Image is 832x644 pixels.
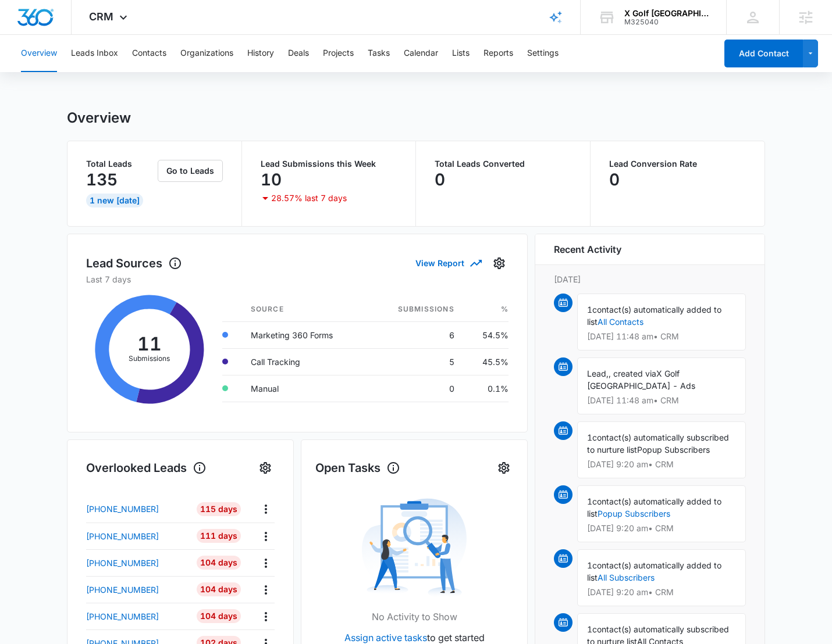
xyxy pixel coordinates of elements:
button: Lists [452,35,470,72]
div: Domain: [DOMAIN_NAME] [30,30,128,40]
button: Organizations [180,35,233,72]
td: 54.5% [464,321,509,348]
button: Settings [256,459,275,477]
div: 104 Days [197,609,241,623]
div: account id [624,18,709,26]
span: Popup Subscribers [637,445,710,455]
a: Go to Leads [158,166,223,176]
p: [DATE] 11:48 am • CRM [587,332,736,341]
span: CRM [89,10,113,23]
button: Actions [257,607,275,625]
button: Actions [257,554,275,572]
div: account name [624,9,709,18]
img: website_grey.svg [19,30,28,40]
p: 0 [435,170,445,189]
p: Lead Conversion Rate [609,160,746,168]
button: Settings [490,254,509,273]
th: Submissions [368,297,463,322]
td: Marketing 360 Forms [241,321,369,348]
p: 28.57% last 7 days [271,194,347,202]
span: 1 [587,560,592,570]
button: Leads Inbox [71,35,118,72]
div: 111 Days [197,529,241,543]
div: 104 Days [197,582,241,596]
p: [DATE] 9:20 am • CRM [587,460,736,468]
button: Actions [257,527,275,545]
th: % [464,297,509,322]
p: [PHONE_NUMBER] [86,610,159,622]
button: Go to Leads [158,160,223,182]
td: 45.5% [464,348,509,375]
button: Actions [257,581,275,599]
div: 1 New [DATE] [86,194,143,207]
a: [PHONE_NUMBER] [86,530,188,542]
h6: Recent Activity [554,242,621,256]
h1: Overlooked Leads [86,459,207,477]
span: contact(s) automatically added to list [587,305,721,327]
td: 6 [368,321,463,348]
div: Keywords by Traffic [129,69,196,76]
a: Assign active tasks [344,632,427,643]
button: Settings [527,35,559,72]
span: , created via [609,368,656,378]
button: Deals [288,35,309,72]
span: contact(s) automatically added to list [587,496,721,518]
a: All Subscribers [598,573,655,582]
button: Settings [495,459,513,477]
button: Contacts [132,35,166,72]
p: [DATE] 11:48 am • CRM [587,396,736,405]
p: Total Leads Converted [435,160,571,168]
span: 1 [587,496,592,506]
th: Source [241,297,369,322]
button: Reports [483,35,513,72]
p: [PHONE_NUMBER] [86,503,159,515]
span: 1 [587,624,592,634]
a: [PHONE_NUMBER] [86,584,188,596]
img: logo_orange.svg [19,19,28,28]
span: Lead, [587,368,609,378]
a: [PHONE_NUMBER] [86,503,188,515]
button: History [247,35,274,72]
p: No Activity to Show [372,610,457,624]
p: Lead Submissions this Week [261,160,397,168]
p: [PHONE_NUMBER] [86,584,159,596]
td: 0 [368,375,463,402]
div: 104 Days [197,556,241,570]
td: 0.1% [464,375,509,402]
div: v 4.0.25 [33,19,57,28]
p: [DATE] [554,273,746,285]
h1: Overview [67,109,131,127]
p: 10 [261,170,282,189]
p: 135 [86,170,118,189]
p: 0 [609,170,620,189]
button: View Report [415,253,481,273]
td: Manual [241,375,369,402]
p: Last 7 days [86,273,509,285]
button: Add Contact [724,40,803,67]
p: [DATE] 9:20 am • CRM [587,588,736,596]
div: 115 Days [197,502,241,516]
span: contact(s) automatically subscribed to nurture list [587,432,729,455]
p: [PHONE_NUMBER] [86,530,159,542]
a: [PHONE_NUMBER] [86,557,188,569]
p: [DATE] 9:20 am • CRM [587,524,736,532]
h1: Lead Sources [86,255,182,272]
span: 1 [587,432,592,442]
button: Calendar [404,35,438,72]
button: Projects [323,35,354,72]
a: Popup Subscribers [598,509,670,518]
img: tab_keywords_by_traffic_grey.svg [116,67,125,77]
span: 1 [587,305,592,314]
p: [PHONE_NUMBER] [86,557,159,569]
a: All Contacts [598,317,643,327]
div: Domain Overview [44,69,104,76]
a: [PHONE_NUMBER] [86,610,188,622]
h1: Open Tasks [315,459,400,477]
button: Tasks [368,35,390,72]
td: 5 [368,348,463,375]
p: Total Leads [86,160,155,168]
td: Call Tracking [241,348,369,375]
button: Actions [257,500,275,518]
button: Overview [21,35,57,72]
img: tab_domain_overview_orange.svg [31,67,41,77]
